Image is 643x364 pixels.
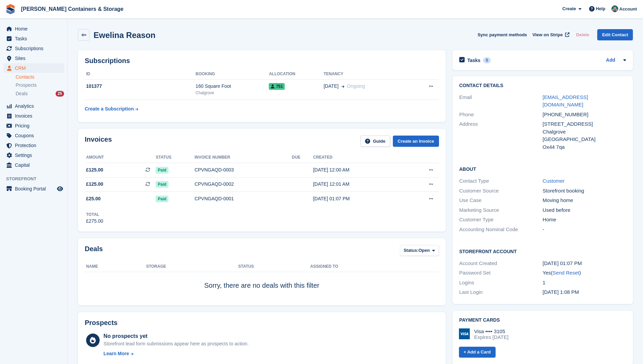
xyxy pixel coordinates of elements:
[15,34,56,43] span: Tasks
[619,6,637,13] span: Account
[573,29,592,40] button: Delete
[85,152,156,163] th: Amount
[478,29,527,40] button: Sync payment methods
[156,152,194,163] th: Status
[86,195,101,202] span: £25.00
[467,57,481,63] h2: Tasks
[86,181,103,188] span: £125.00
[15,63,56,73] span: CRM
[543,178,565,184] a: Customer
[3,184,64,194] a: menu
[596,5,605,12] span: Help
[459,216,543,224] div: Customer Type
[292,152,313,163] th: Due
[530,29,571,40] a: View on Stripe
[360,136,390,147] a: Guide
[85,319,118,327] h2: Prospects
[459,279,543,287] div: Logins
[347,83,365,89] span: Ongoing
[86,166,103,174] span: £125.00
[474,328,508,335] div: Visa •••• 3105
[459,120,543,151] div: Address
[156,181,168,188] span: Paid
[543,206,626,214] div: Used before
[597,29,633,40] a: Edit Contact
[543,94,588,108] a: [EMAIL_ADDRESS][DOMAIN_NAME]
[562,5,576,12] span: Create
[3,24,64,34] a: menu
[3,160,64,170] a: menu
[459,197,543,204] div: Use Case
[16,90,64,97] a: Deals 25
[533,32,563,38] span: View on Stripe
[146,261,238,272] th: Storage
[16,82,64,89] a: Prospects
[459,347,496,358] a: + Add a Card
[3,150,64,160] a: menu
[94,31,156,40] h2: Ewelina Reason
[552,270,579,276] a: Send Reset
[85,57,439,65] h2: Subscriptions
[3,141,64,150] a: menu
[103,332,248,340] div: No prospects yet
[18,3,126,15] a: [PERSON_NAME] Containers & Storage
[6,176,67,182] span: Storefront
[313,181,404,188] div: [DATE] 12:01 AM
[195,166,292,174] div: CPVNGAQD-0003
[543,216,626,224] div: Home
[85,245,103,258] h2: Deals
[543,289,579,295] time: 2025-08-13 12:08:07 UTC
[459,260,543,267] div: Account Created
[543,269,626,277] div: Yes
[16,82,37,88] span: Prospects
[543,120,626,128] div: [STREET_ADDRESS]
[103,350,248,357] a: Learn More
[324,83,339,90] span: [DATE]
[459,83,626,88] h2: Contact Details
[419,247,430,254] span: Open
[404,247,419,254] span: Status:
[15,54,56,63] span: Sites
[103,340,248,347] div: Storefront lead form submissions appear here as prospects to action.
[15,111,56,121] span: Invoices
[3,121,64,130] a: menu
[400,245,439,256] button: Status: Open
[543,197,626,204] div: Moving home
[459,187,543,195] div: Customer Source
[16,90,28,97] span: Deals
[85,136,112,147] h2: Invoices
[459,226,543,234] div: Accounting Nominal Code
[3,44,64,53] a: menu
[3,101,64,111] a: menu
[459,177,543,185] div: Contact Type
[3,54,64,63] a: menu
[543,187,626,195] div: Storefront booking
[459,328,470,339] img: Visa Logo
[459,269,543,277] div: Password Set
[85,105,134,113] div: Create a Subscription
[195,152,292,163] th: Invoice number
[459,165,626,172] h2: About
[551,270,581,276] span: ( )
[611,5,618,12] img: Julia Marcham
[459,111,543,119] div: Phone
[313,152,404,163] th: Created
[85,69,196,80] th: ID
[313,195,404,202] div: [DATE] 01:07 PM
[3,63,64,73] a: menu
[196,83,269,90] div: 160 Square Foot
[85,103,138,115] a: Create a Subscription
[195,181,292,188] div: CPVNGAQD-0002
[543,279,626,287] div: 1
[606,57,615,64] a: Add
[310,261,439,272] th: Assigned to
[196,69,269,80] th: Booking
[15,24,56,34] span: Home
[15,141,56,150] span: Protection
[15,131,56,140] span: Coupons
[15,44,56,53] span: Subscriptions
[543,128,626,136] div: Chalgrove
[15,101,56,111] span: Analytics
[313,166,404,174] div: [DATE] 12:00 AM
[543,226,626,234] div: -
